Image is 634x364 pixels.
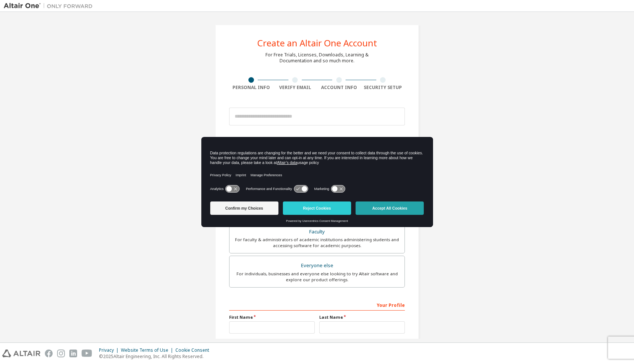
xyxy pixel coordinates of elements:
[99,347,121,353] div: Privacy
[229,134,405,145] div: Account Type
[45,350,53,357] img: facebook.svg
[234,237,400,249] div: For faculty & administrators of academic institutions administering students and accessing softwa...
[4,2,96,10] img: Altair One
[265,52,369,64] div: For Free Trials, Licenses, Downloads, Learning & Documentation and so much more.
[2,350,40,357] img: altair_logo.svg
[57,350,65,357] img: instagram.svg
[234,260,400,271] div: Everyone else
[229,299,405,311] div: Your Profile
[175,347,214,353] div: Cookie Consent
[229,314,315,320] label: First Name
[319,314,405,320] label: Last Name
[99,353,214,360] p: © 2025 Altair Engineering, Inc. All Rights Reserved.
[234,227,400,237] div: Faculty
[82,350,92,357] img: youtube.svg
[229,338,405,344] label: Job Title
[273,85,317,91] div: Verify Email
[69,350,77,357] img: linkedin.svg
[229,85,273,91] div: Personal Info
[361,85,405,91] div: Security Setup
[234,271,400,283] div: For individuals, businesses and everyone else looking to try Altair software and explore our prod...
[317,85,361,91] div: Account Info
[121,347,175,353] div: Website Terms of Use
[257,39,377,47] div: Create an Altair One Account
